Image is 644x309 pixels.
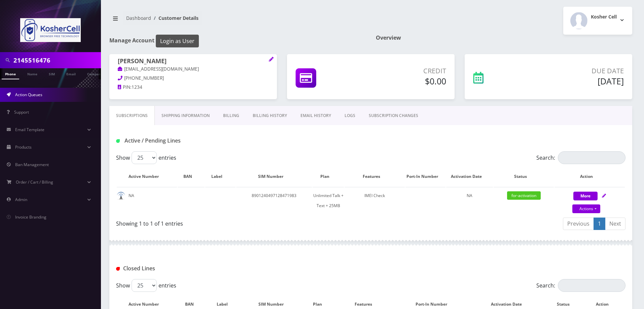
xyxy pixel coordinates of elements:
[294,106,338,125] a: EMAIL HISTORY
[132,151,157,164] select: Showentries
[116,138,279,144] h1: Active / Pending Lines
[109,35,366,47] h1: Manage Account
[118,66,199,73] a: [EMAIL_ADDRESS][DOMAIN_NAME]
[15,127,44,132] span: Email Template
[313,167,344,186] th: Plan: activate to sort column ascending
[117,192,125,200] img: default.png
[109,106,155,125] a: Subscriptions
[16,179,53,185] span: Order / Cart / Billing
[45,68,58,79] a: SIM
[156,35,199,47] button: Login as User
[594,218,605,230] a: 1
[345,167,405,186] th: Features: activate to sort column ascending
[507,191,541,200] span: for-activation
[246,106,294,125] a: Billing History
[563,218,594,230] a: Previous
[362,76,446,86] h5: $0.00
[236,167,312,186] th: SIM Number: activate to sort column ascending
[109,11,366,30] nav: breadcrumb
[205,167,236,186] th: Label: activate to sort column ascending
[345,191,405,201] div: IMEI Check
[132,279,157,292] select: Showentries
[15,162,49,167] span: Ban Management
[236,187,312,214] td: 8901240497128471983
[151,14,199,22] li: Customer Details
[362,66,446,76] p: Credit
[116,265,279,272] h1: Closed Lines
[118,84,132,91] a: PIN:
[527,76,624,86] h5: [DATE]
[467,193,472,198] span: NA
[24,68,41,79] a: Name
[124,75,164,81] span: [PHONE_NUMBER]
[116,139,120,143] img: Active / Pending Lines
[558,151,625,164] input: Search:
[573,192,598,200] button: More
[126,15,151,21] a: Dashboard
[63,68,79,79] a: Email
[116,217,366,228] div: Showing 1 to 1 of 1 entries
[362,106,425,125] a: SUBSCRIPTION CHANGES
[446,167,493,186] th: Activation Date: activate to sort column ascending
[13,54,99,67] input: Search in Company
[116,151,176,164] label: Show entries
[155,106,216,125] a: Shipping Information
[15,92,42,98] span: Action Queues
[154,37,199,44] a: Login as User
[558,279,625,292] input: Search:
[15,214,46,220] span: Invoice Branding
[591,14,617,20] h2: Kosher Cell
[313,187,344,214] td: Unlimited Talk + Text + 25MB
[20,18,81,42] img: KosherCell
[15,197,27,202] span: Admin
[132,84,142,90] span: 1234
[536,151,625,164] label: Search:
[178,167,205,186] th: BAN: activate to sort column ascending
[116,267,120,271] img: Closed Lines
[15,144,32,150] span: Products
[117,187,177,214] td: NA
[118,57,269,66] h1: [PERSON_NAME]
[605,218,625,230] a: Next
[572,204,600,213] a: Actions
[554,167,625,186] th: Action: activate to sort column ascending
[527,66,624,76] p: Due Date
[338,106,362,125] a: LOGS
[14,109,29,115] span: Support
[536,279,625,292] label: Search:
[2,68,19,79] a: Phone
[405,167,445,186] th: Port-In Number: activate to sort column ascending
[117,167,177,186] th: Active Number: activate to sort column ascending
[376,35,632,41] h1: Overview
[116,279,176,292] label: Show entries
[494,167,554,186] th: Status: activate to sort column ascending
[84,68,106,79] a: Company
[216,106,246,125] a: Billing
[563,7,632,35] button: Kosher Cell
